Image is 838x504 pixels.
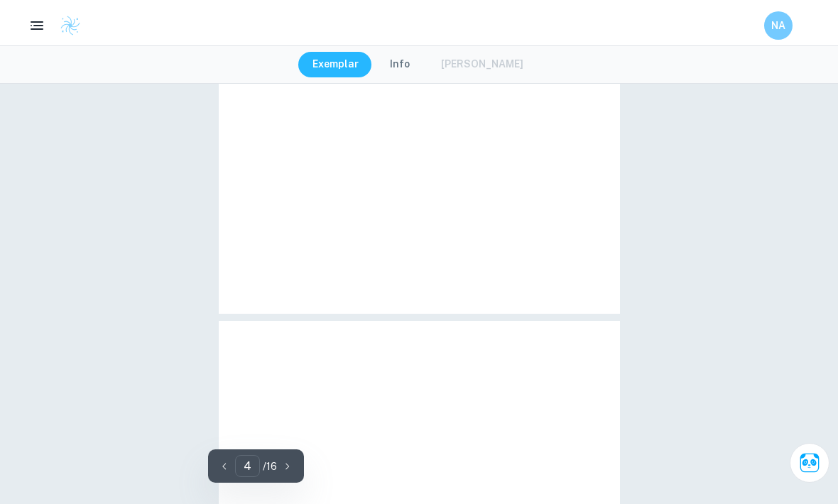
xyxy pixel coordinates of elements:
a: Clastify logo [51,15,81,36]
p: / 16 [263,459,277,474]
button: Ask Clai [790,443,829,483]
button: Exemplar [298,52,373,77]
img: Clastify logo [60,15,81,36]
button: NA [764,11,793,40]
h6: NA [771,18,787,33]
button: Info [376,52,424,77]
